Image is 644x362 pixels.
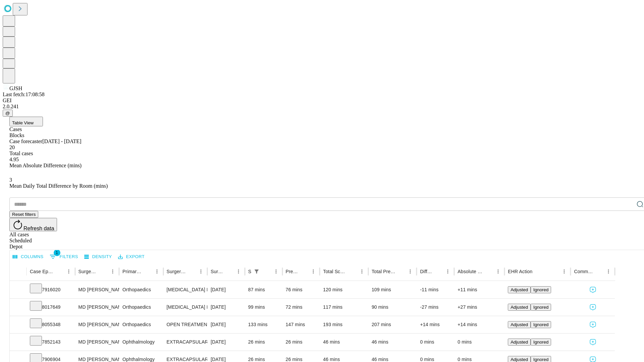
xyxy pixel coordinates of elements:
[420,316,451,333] div: +14 mins
[30,316,72,333] div: 8055348
[42,138,81,144] span: [DATE] - [DATE]
[211,269,224,274] div: Surgery Date
[406,267,415,276] button: Menu
[108,267,117,276] button: Menu
[533,287,548,292] span: Ignored
[574,269,593,274] div: Comments
[13,302,23,313] button: Expand
[211,281,241,298] div: [DATE]
[508,339,531,346] button: Adjusted
[23,226,54,231] span: Refresh data
[48,251,80,262] button: Show filters
[252,267,261,276] div: 1 active filter
[511,287,528,292] span: Adjusted
[122,316,160,333] div: Orthopaedics
[420,334,451,351] div: 0 mins
[78,316,116,333] div: MD [PERSON_NAME] [PERSON_NAME]
[9,150,33,156] span: Total cases
[357,267,367,276] button: Menu
[64,267,73,276] button: Menu
[30,281,72,298] div: 7916020
[3,98,641,104] div: GEI
[372,269,396,274] div: Total Predicted Duration
[55,267,64,276] button: Sort
[484,267,493,276] button: Sort
[420,299,451,316] div: -27 mins
[54,249,60,256] span: 1
[372,334,414,351] div: 46 mins
[323,316,365,333] div: 193 mins
[511,340,528,345] span: Adjusted
[508,286,531,293] button: Adjusted
[13,284,23,296] button: Expand
[286,316,317,333] div: 147 mins
[143,267,152,276] button: Sort
[458,334,501,351] div: 0 mins
[122,299,160,316] div: Orthopaedics
[420,281,451,298] div: -11 mins
[187,267,196,276] button: Sort
[286,299,317,316] div: 72 mins
[9,163,82,168] span: Mean Absolute Difference (mins)
[508,304,531,311] button: Adjusted
[533,340,548,345] span: Ignored
[3,92,45,97] span: Last fetch: 17:08:58
[533,357,548,362] span: Ignored
[9,157,19,162] span: 4.95
[533,305,548,310] span: Ignored
[9,85,22,91] span: GJSH
[9,183,108,189] span: Mean Daily Total Difference by Room (mins)
[9,177,12,183] span: 3
[531,304,551,311] button: Ignored
[211,299,241,316] div: [DATE]
[286,334,317,351] div: 26 mins
[30,299,72,316] div: 8017649
[372,281,414,298] div: 109 mins
[11,252,45,262] button: Select columns
[372,299,414,316] div: 90 mins
[167,334,204,351] div: EXTRACAPSULAR CATARACT REMOVAL WITH [MEDICAL_DATA]
[122,269,142,274] div: Primary Service
[116,252,146,262] button: Export
[604,267,613,276] button: Menu
[5,111,10,116] span: @
[78,299,116,316] div: MD [PERSON_NAME] [PERSON_NAME]
[9,138,42,144] span: Case forecaster
[559,267,569,276] button: Menu
[167,299,204,316] div: [MEDICAL_DATA] MEDIAL OR LATERAL MENISCECTOMY
[372,316,414,333] div: 207 mins
[286,281,317,298] div: 76 mins
[323,299,365,316] div: 117 mins
[196,267,206,276] button: Menu
[248,299,279,316] div: 99 mins
[13,319,23,331] button: Expand
[9,144,15,150] span: 20
[3,104,641,110] div: 2.0.241
[531,339,551,346] button: Ignored
[458,269,483,274] div: Absolute Difference
[248,316,279,333] div: 133 mins
[9,117,43,126] button: Table View
[271,267,281,276] button: Menu
[248,269,251,274] div: Scheduled In Room Duration
[211,334,241,351] div: [DATE]
[99,267,108,276] button: Sort
[13,337,23,348] button: Expand
[286,269,299,274] div: Predicted In Room Duration
[12,212,36,217] span: Reset filters
[443,267,452,276] button: Menu
[348,267,357,276] button: Sort
[531,321,551,328] button: Ignored
[252,267,261,276] button: Show filters
[493,267,503,276] button: Menu
[12,120,34,125] span: Table View
[511,305,528,310] span: Adjusted
[458,316,501,333] div: +14 mins
[248,334,279,351] div: 26 mins
[234,267,243,276] button: Menu
[309,267,318,276] button: Menu
[3,110,13,117] button: @
[458,281,501,298] div: +11 mins
[78,269,98,274] div: Surgeon Name
[396,267,406,276] button: Sort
